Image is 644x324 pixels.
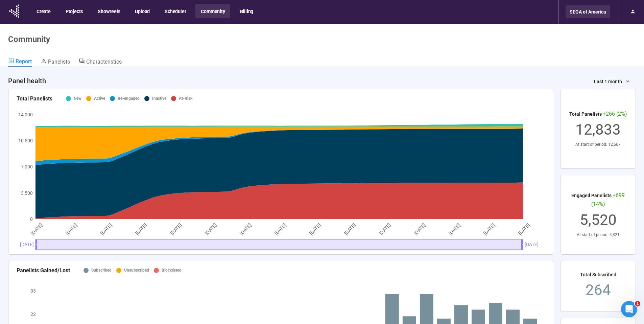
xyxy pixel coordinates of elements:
tspan: [DATE] [169,222,183,236]
button: Projects [60,4,88,18]
tspan: [DATE] [30,222,43,236]
span: Characteristics [86,59,122,65]
div: 264 [580,278,616,302]
div: At-Risk [179,95,192,102]
tspan: 14,000 [18,112,33,117]
button: Scheduler [159,4,191,18]
tspan: [DATE] [413,222,426,236]
div: SEGA of America [566,5,610,18]
tspan: [DATE] [99,222,113,236]
tspan: [DATE] [204,222,217,236]
h4: Panel health [8,76,46,86]
div: Inactive [152,95,166,102]
button: Upload [129,4,154,18]
tspan: 22 [30,311,36,317]
button: Last 1 month [589,76,636,87]
tspan: [DATE] [65,222,78,236]
tspan: [DATE] [273,222,287,236]
div: 5,520 [569,208,627,232]
div: Panelists Gained/Lost [17,266,70,275]
div: 12,833 [569,118,627,141]
div: Unsubscribed [124,267,149,274]
tspan: 0 [30,216,33,222]
tspan: 10,500 [18,138,33,143]
tspan: [DATE] [134,222,148,236]
span: Report [16,58,32,65]
tspan: [DATE] [308,222,322,236]
div: At start of period: 4,821 [569,232,627,238]
a: Report [8,58,32,67]
span: Total Panelists [569,111,602,117]
tspan: [DATE] [517,222,531,236]
iframe: Intercom live chat [621,301,637,317]
tspan: [DATE] [482,222,496,236]
span: +699 (14%) [591,192,625,207]
h1: Community [8,34,50,44]
div: New [74,95,81,102]
tspan: 3,500 [21,190,33,195]
tspan: [DATE] [239,222,252,236]
div: Subscribed [91,267,112,274]
div: Blocklisted [162,267,182,274]
tspan: 33 [30,288,36,294]
a: Panelists [41,58,70,67]
span: +266 (2%) [603,111,627,117]
div: Total Panelists [17,94,52,103]
button: Create [31,4,55,18]
span: Last 1 month [594,78,622,85]
a: Characteristics [79,58,122,67]
tspan: 7,000 [21,164,33,169]
tspan: [DATE] [448,222,461,236]
button: Billing [235,4,258,18]
tspan: [DATE] [378,222,391,236]
button: Community [195,4,230,18]
span: Panelists [48,59,70,65]
div: Total Subscribed [580,271,616,278]
div: Re-engaged [118,95,140,102]
div: At start of period: 12,567 [569,141,627,148]
span: 1 [635,301,640,306]
button: Showreels [92,4,125,18]
span: Engaged Panelists [571,193,612,198]
tspan: [DATE] [343,222,357,236]
div: Active [94,95,105,102]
